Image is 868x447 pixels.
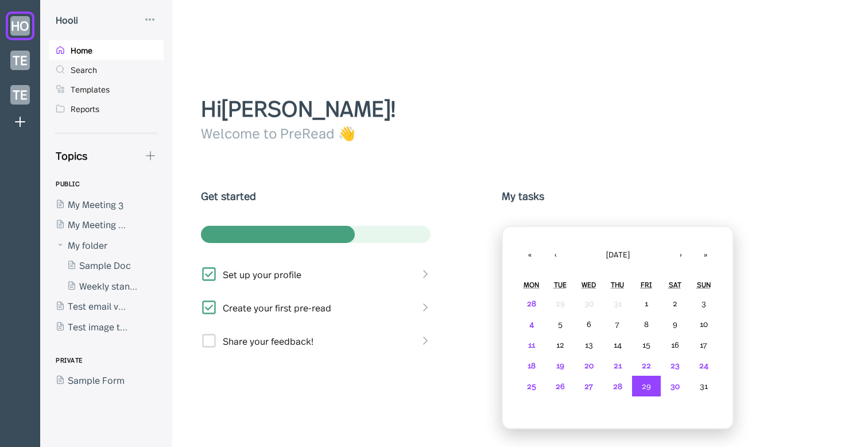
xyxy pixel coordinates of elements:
abbr: Sunday [697,280,711,289]
abbr: August 5, 2025 [558,318,563,329]
abbr: August 23, 2025 [671,360,680,371]
abbr: July 30, 2025 [584,298,594,309]
div: Home [71,45,92,55]
abbr: August 14, 2025 [614,339,622,350]
button: [DATE] [568,241,668,267]
button: August 29, 2025 [632,376,661,396]
abbr: August 6, 2025 [587,318,591,329]
abbr: August 1, 2025 [645,298,648,309]
abbr: August 30, 2025 [671,380,680,391]
button: August 2, 2025 [661,293,689,314]
abbr: July 28, 2025 [527,298,536,309]
div: HO [10,16,30,36]
button: August 10, 2025 [689,314,718,334]
button: July 30, 2025 [575,293,603,314]
abbr: August 29, 2025 [642,380,651,391]
a: HO [6,11,34,40]
abbr: August 4, 2025 [529,318,534,329]
abbr: August 17, 2025 [700,339,707,350]
button: August 19, 2025 [546,355,575,376]
a: TE [6,80,34,109]
button: August 14, 2025 [603,334,632,355]
div: Share your feedback! [223,334,313,347]
button: August 12, 2025 [546,334,575,355]
abbr: August 3, 2025 [702,298,706,309]
button: August 26, 2025 [546,376,575,396]
button: August 17, 2025 [689,334,718,355]
div: Welcome to PreRead 👋 [201,123,839,142]
button: July 28, 2025 [517,293,546,314]
abbr: August 10, 2025 [700,318,708,329]
button: August 27, 2025 [575,376,603,396]
abbr: August 28, 2025 [613,380,622,391]
abbr: August 24, 2025 [699,360,708,371]
abbr: Tuesday [554,280,567,289]
button: August 31, 2025 [689,376,718,396]
abbr: August 16, 2025 [671,339,679,350]
abbr: Wednesday [582,280,596,289]
abbr: August 25, 2025 [527,380,536,391]
button: August 20, 2025 [575,355,603,376]
div: PRIVATE [56,350,83,370]
abbr: July 31, 2025 [614,298,622,309]
button: August 1, 2025 [632,293,661,314]
div: Get started [201,188,433,203]
button: August 3, 2025 [689,293,718,314]
button: August 4, 2025 [517,314,546,334]
button: « [517,241,542,267]
abbr: August 27, 2025 [584,380,593,391]
abbr: Friday [641,280,652,289]
button: ‹ [542,241,568,267]
div: Topics [49,148,87,163]
button: August 24, 2025 [689,355,718,376]
button: August 7, 2025 [603,314,632,334]
button: August 9, 2025 [661,314,689,334]
button: › [668,241,693,267]
abbr: August 15, 2025 [642,339,650,350]
div: Reports [71,103,99,114]
abbr: August 7, 2025 [615,318,619,329]
div: TE [10,85,30,105]
div: PUBLIC [56,174,80,194]
div: Templates [71,84,110,94]
abbr: Thursday [611,280,624,289]
button: August 15, 2025 [632,334,661,355]
abbr: Saturday [669,280,681,289]
button: August 16, 2025 [661,334,689,355]
button: July 29, 2025 [546,293,575,314]
button: August 28, 2025 [603,376,632,396]
button: August 18, 2025 [517,355,546,376]
div: Set up your profile [223,268,301,280]
div: My tasks [502,188,734,203]
button: August 5, 2025 [546,314,575,334]
div: Search [71,64,97,75]
abbr: August 8, 2025 [644,318,649,329]
abbr: August 22, 2025 [642,360,651,371]
button: August 23, 2025 [661,355,689,376]
abbr: August 31, 2025 [700,380,708,391]
abbr: August 26, 2025 [556,380,565,391]
div: Hi [PERSON_NAME] ! [201,92,839,123]
button: August 22, 2025 [632,355,661,376]
abbr: August 12, 2025 [556,339,564,350]
abbr: August 21, 2025 [614,360,622,371]
button: July 31, 2025 [603,293,632,314]
button: August 8, 2025 [632,314,661,334]
abbr: August 18, 2025 [528,360,536,371]
abbr: August 19, 2025 [556,360,564,371]
abbr: August 20, 2025 [584,360,594,371]
button: » [693,241,718,267]
div: Hooli [56,14,78,25]
div: TE [10,51,30,70]
abbr: August 11, 2025 [528,339,535,350]
abbr: Monday [524,280,539,289]
button: August 11, 2025 [517,334,546,355]
abbr: August 2, 2025 [673,298,677,309]
button: August 25, 2025 [517,376,546,396]
button: August 13, 2025 [575,334,603,355]
div: Create your first pre-read [223,301,331,314]
button: August 30, 2025 [661,376,689,396]
abbr: July 29, 2025 [556,298,565,309]
abbr: August 9, 2025 [673,318,677,329]
a: TE [6,46,34,75]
